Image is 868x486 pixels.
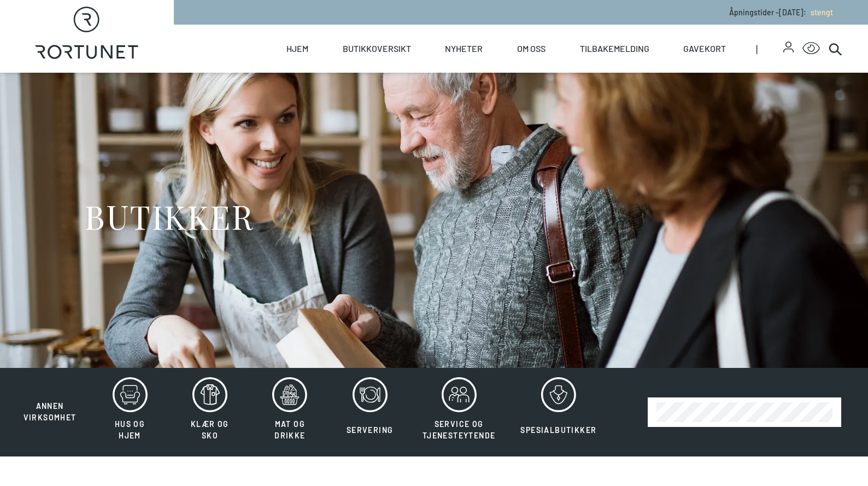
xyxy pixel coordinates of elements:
[806,8,833,17] a: stengt
[802,40,820,57] button: Open Accessibility Menu
[347,425,394,435] span: Servering
[286,25,308,73] a: Hjem
[411,377,507,448] button: Service og tjenesteytende
[274,419,305,440] span: Mat og drikke
[24,401,77,422] span: Annen virksomhet
[756,25,783,73] span: |
[517,25,546,73] a: Om oss
[191,419,229,440] span: Klær og sko
[683,25,726,73] a: Gavekort
[580,25,649,73] a: Tilbakemelding
[520,425,596,435] span: Spesialbutikker
[343,25,411,73] a: Butikkoversikt
[171,377,249,448] button: Klær og sko
[729,7,833,18] p: Åpningstider - [DATE] :
[251,377,329,448] button: Mat og drikke
[811,8,833,17] span: stengt
[509,377,608,448] button: Spesialbutikker
[84,196,253,237] h1: BUTIKKER
[445,25,483,73] a: Nyheter
[331,377,409,448] button: Servering
[423,419,496,440] span: Service og tjenesteytende
[91,377,168,448] button: Hus og hjem
[11,377,89,424] button: Annen virksomhet
[115,419,145,440] span: Hus og hjem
